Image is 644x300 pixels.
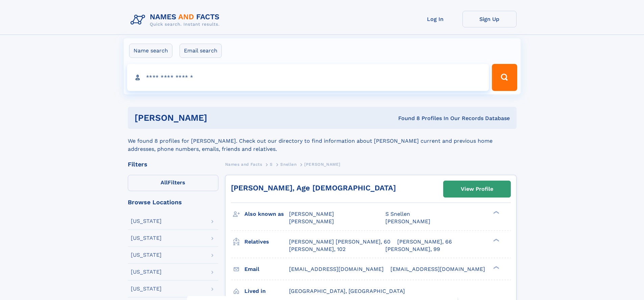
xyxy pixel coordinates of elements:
h1: [PERSON_NAME] [135,114,303,122]
span: [PERSON_NAME] [304,162,340,167]
label: Filters [128,175,218,191]
span: S [270,162,273,167]
button: Search Button [492,64,517,91]
a: [PERSON_NAME] [PERSON_NAME], 60 [289,238,390,246]
span: Snellen [280,162,296,167]
a: S [270,160,273,168]
div: [US_STATE] [131,286,162,292]
div: ❯ [492,238,500,242]
div: [US_STATE] [131,218,162,224]
div: ❯ [492,265,500,270]
div: ❯ [492,210,500,215]
span: [GEOGRAPHIC_DATA], [GEOGRAPHIC_DATA] [289,288,405,294]
div: Filters [128,161,218,167]
h3: Email [244,263,289,275]
div: Browse Locations [128,199,218,205]
h3: Relatives [244,236,289,248]
span: [PERSON_NAME] [289,211,334,217]
input: search input [127,64,489,91]
span: [PERSON_NAME] [385,218,430,225]
span: [EMAIL_ADDRESS][DOMAIN_NAME] [390,266,485,272]
a: Sign Up [462,11,517,27]
label: Email search [180,44,222,58]
a: [PERSON_NAME], 66 [397,238,452,246]
span: [EMAIL_ADDRESS][DOMAIN_NAME] [289,266,384,272]
span: All [161,179,168,186]
span: S Snellen [385,211,410,217]
h3: Lived in [244,285,289,297]
label: Name search [129,44,172,58]
a: [PERSON_NAME], 99 [385,246,440,253]
a: [PERSON_NAME], Age [DEMOGRAPHIC_DATA] [231,184,396,192]
div: View Profile [461,181,493,197]
div: Found 8 Profiles In Our Records Database [303,115,510,122]
div: [US_STATE] [131,269,162,275]
img: Logo Names and Facts [128,11,225,29]
h3: Also known as [244,208,289,220]
div: We found 8 profiles for [PERSON_NAME]. Check out our directory to find information about [PERSON_... [128,129,517,153]
a: Names and Facts [225,160,262,168]
div: [US_STATE] [131,235,162,241]
a: View Profile [444,181,510,197]
div: [US_STATE] [131,252,162,258]
a: [PERSON_NAME], 102 [289,246,345,253]
a: Log In [408,11,462,27]
span: [PERSON_NAME] [289,218,334,225]
a: Snellen [280,160,296,168]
